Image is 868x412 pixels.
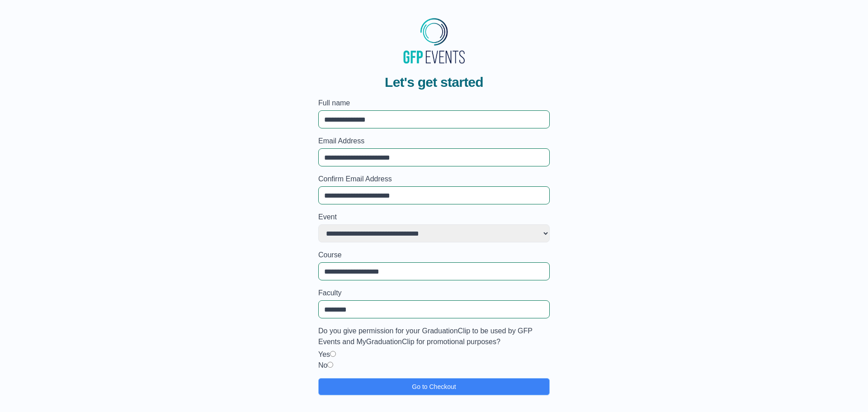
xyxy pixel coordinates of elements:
label: Faculty [318,288,550,298]
label: Yes [318,350,330,358]
label: Do you give permission for your GraduationClip to be used by GFP Events and MyGraduationClip for ... [318,326,550,347]
label: Event [318,212,550,223]
button: Go to Checkout [318,378,550,395]
label: Course [318,250,550,260]
label: No [318,361,327,369]
label: Email Address [318,136,550,147]
label: Full name [318,98,550,109]
span: Let's get started [385,74,483,90]
label: Confirm Email Address [318,174,550,185]
img: MyGraduationClip [400,14,468,67]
